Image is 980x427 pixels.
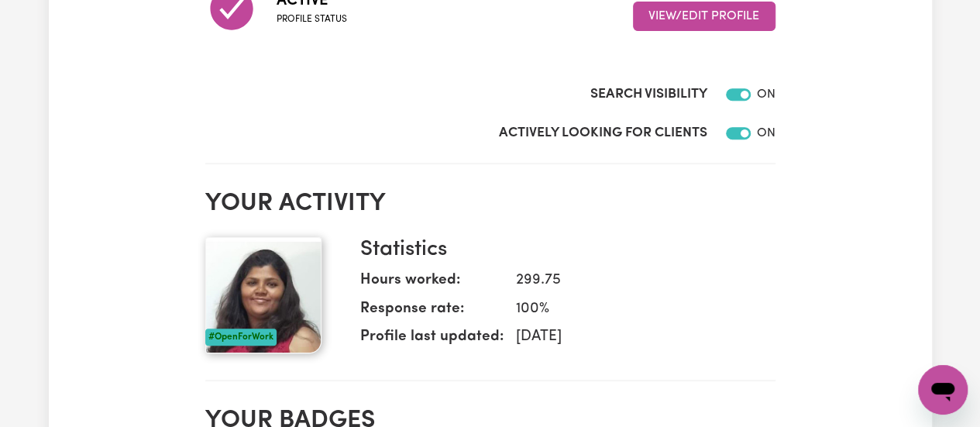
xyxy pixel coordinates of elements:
[499,123,707,143] label: Actively Looking for Clients
[205,189,775,219] h2: Your activity
[504,270,763,292] dd: 299.75
[360,237,763,263] h3: Statistics
[590,84,707,105] label: Search Visibility
[757,88,775,101] span: ON
[360,326,504,355] dt: Profile last updated:
[633,2,775,31] button: View/Edit Profile
[205,329,277,346] div: #OpenForWork
[504,298,763,321] dd: 100 %
[205,237,322,353] img: Your profile picture
[504,326,763,349] dd: [DATE]
[360,298,504,327] dt: Response rate:
[918,365,968,415] iframe: Button to launch messaging window, conversation in progress
[360,270,504,298] dt: Hours worked:
[277,12,347,26] span: Profile status
[757,127,775,139] span: ON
